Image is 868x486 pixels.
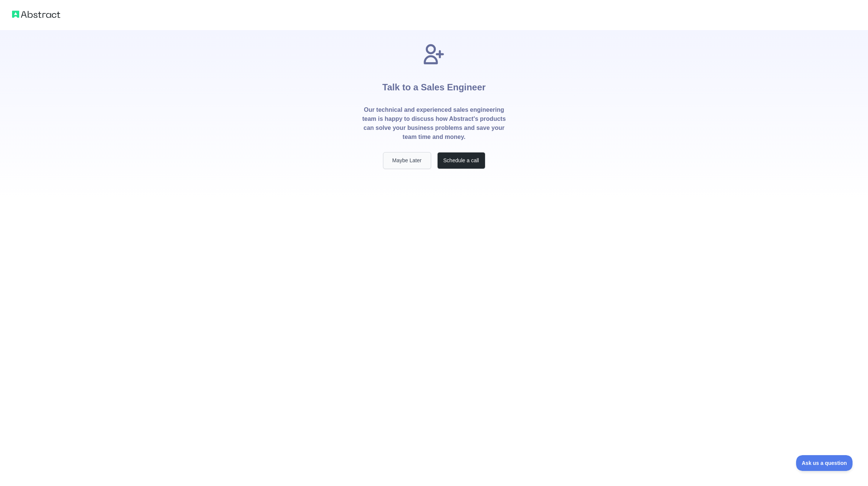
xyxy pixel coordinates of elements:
iframe: Toggle Customer Support [796,455,853,471]
h1: Talk to a Sales Engineer [382,66,485,105]
p: Our technical and experienced sales engineering team is happy to discuss how Abstract's products ... [362,105,506,142]
img: Abstract logo [12,9,60,20]
button: Maybe Later [383,152,431,169]
button: Schedule a call [437,152,485,169]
